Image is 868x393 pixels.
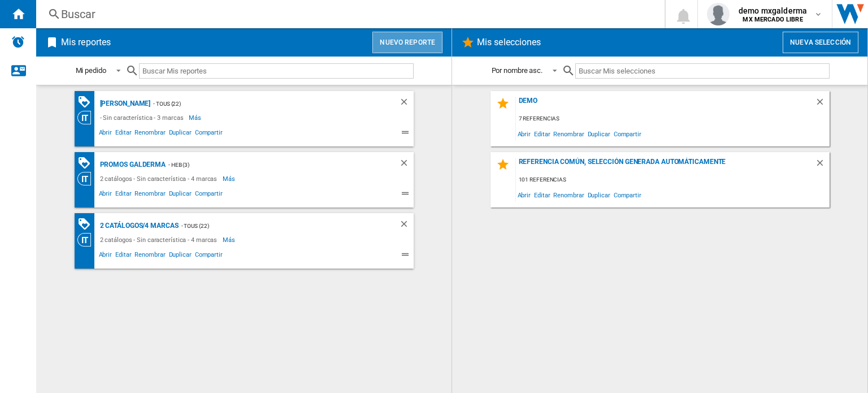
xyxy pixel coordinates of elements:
[150,97,376,111] div: - TOUS (22)
[167,127,193,141] span: Duplicar
[575,63,829,79] input: Buscar Mis selecciones
[492,66,543,75] div: Por nombre asc.
[133,188,167,202] span: Renombrar
[815,97,830,112] div: Borrar
[77,217,97,231] div: Matriz de PROMOCIONES
[114,127,133,141] span: Editar
[97,111,189,124] div: - Sin característica - 3 marcas
[552,126,585,141] span: Renombrar
[516,97,815,112] div: demo
[516,187,533,202] span: Abrir
[743,16,802,23] b: MX MERCADO LIBRE
[97,219,179,233] div: 2 catálogos/4 marcas
[77,172,97,185] div: Visión Categoría
[11,35,25,49] img: alerts-logo.svg
[399,158,414,172] div: Borrar
[783,32,858,53] button: Nueva selección
[552,187,585,202] span: Renombrar
[586,126,612,141] span: Duplicar
[97,172,223,185] div: 2 catálogos - Sin característica - 4 marcas
[76,66,106,75] div: Mi pedido
[77,111,97,124] div: Visión Categoría
[133,127,167,141] span: Renombrar
[516,112,830,126] div: 7 referencias
[189,111,203,124] span: Más
[815,158,830,173] div: Borrar
[516,173,830,187] div: 101 referencias
[475,32,544,53] h2: Mis selecciones
[586,187,612,202] span: Duplicar
[166,158,376,172] div: - HEB (3)
[193,188,224,202] span: Compartir
[612,126,643,141] span: Compartir
[97,97,151,111] div: [PERSON_NAME]
[61,6,635,22] div: Buscar
[97,158,166,172] div: Promos Galderma
[133,249,167,263] span: Renombrar
[97,249,114,263] span: Abrir
[59,32,113,53] h2: Mis reportes
[223,233,237,247] span: Más
[193,249,224,263] span: Compartir
[167,188,193,202] span: Duplicar
[532,187,552,202] span: Editar
[399,219,414,233] div: Borrar
[97,233,223,247] div: 2 catálogos - Sin característica - 4 marcas
[114,188,133,202] span: Editar
[77,156,97,170] div: Matriz de PROMOCIONES
[97,188,114,202] span: Abrir
[399,97,414,111] div: Borrar
[97,127,114,141] span: Abrir
[739,5,807,16] span: demo mxgalderma
[179,219,376,233] div: - TOUS (22)
[139,63,414,79] input: Buscar Mis reportes
[193,127,224,141] span: Compartir
[516,126,533,141] span: Abrir
[223,172,237,185] span: Más
[532,126,552,141] span: Editar
[77,233,97,247] div: Visión Categoría
[167,249,193,263] span: Duplicar
[114,249,133,263] span: Editar
[372,32,442,53] button: Nuevo reporte
[516,158,815,173] div: Referencia común, selección generada automáticamente
[707,3,730,25] img: profile.jpg
[77,95,97,109] div: Matriz de PROMOCIONES
[612,187,643,202] span: Compartir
